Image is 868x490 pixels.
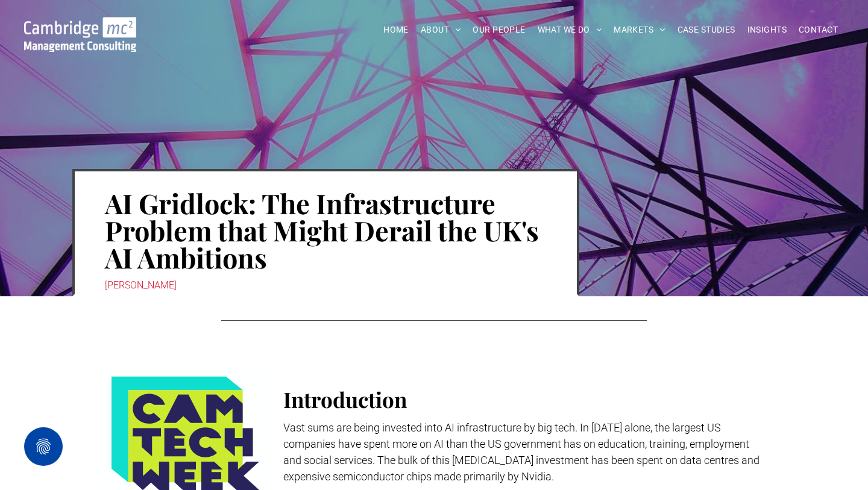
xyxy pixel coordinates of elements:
[283,421,759,483] span: Vast sums are being invested into AI infrastructure by big tech. In [DATE] alone, the largest US ...
[741,21,793,39] a: INSIGHTS
[283,385,407,413] span: Introduction
[24,17,136,52] img: Go to Homepage
[467,21,531,39] a: OUR PEOPLE
[532,21,608,39] a: WHAT WE DO
[793,21,844,39] a: CONTACT
[112,377,259,490] img: Logo featuring the words CAM TECH WEEK in bold, dark blue letters on a yellow-green background, w...
[608,21,671,39] a: MARKETS
[377,21,415,39] a: HOME
[671,21,741,39] a: CASE STUDIES
[24,19,136,31] a: Your Business Transformed | Cambridge Management Consulting
[415,21,467,39] a: ABOUT
[105,277,547,294] div: [PERSON_NAME]
[105,188,547,272] h1: AI Gridlock: The Infrastructure Problem that Might Derail the UK's AI Ambitions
